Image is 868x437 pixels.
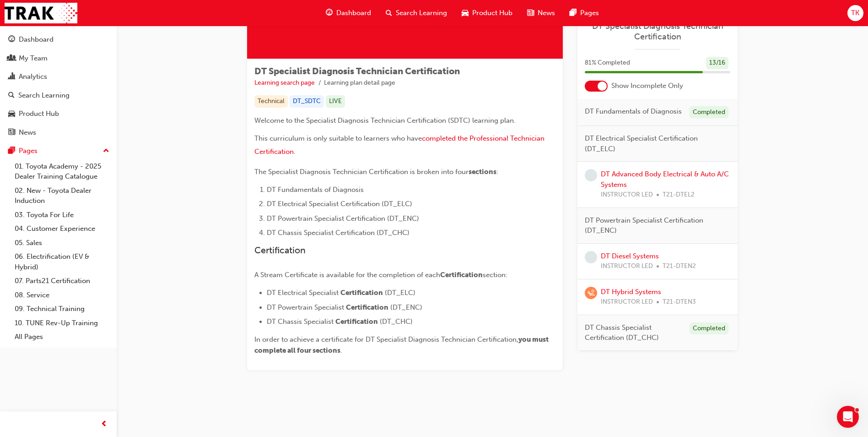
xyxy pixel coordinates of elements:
iframe: Intercom live chat [837,406,859,428]
a: DT Specialist Diagnosis Technician Certification [585,21,730,42]
span: guage-icon [8,36,15,44]
span: T21-DTEN3 [663,297,696,307]
span: learningRecordVerb_NONE-icon [585,251,597,263]
a: Dashboard [4,31,113,48]
a: All Pages [11,330,113,344]
span: learningRecordVerb_NONE-icon [585,169,597,181]
button: Pages [4,142,113,159]
a: DT Hybrid Systems [601,288,661,296]
span: DT Powertrain Specialist [267,303,344,311]
a: news-iconNews [520,4,562,22]
span: TK [851,8,859,18]
a: 06. Electrification (EV & Hybrid) [11,250,113,274]
span: Certification [340,289,383,297]
span: search-icon [8,92,15,100]
span: INSTRUCTOR LED [601,297,653,307]
div: Technical [254,95,288,108]
a: 08. Service [11,288,113,302]
span: guage-icon [326,7,333,19]
span: pages-icon [8,147,15,155]
span: search-icon [386,7,392,19]
div: Dashboard [19,34,54,45]
div: My Team [19,53,48,64]
span: DT Specialist Diagnosis Technician Certification [254,66,460,76]
div: DT_SDTC [290,95,324,108]
a: 09. Technical Training [11,302,113,316]
span: T21-DTEL2 [663,190,695,200]
span: Product Hub [472,8,512,18]
span: learningRecordVerb_WAITLIST-icon [585,287,597,299]
div: 13 / 16 [706,57,728,69]
span: DT Electrical Specialist [267,289,339,297]
span: (DT_ENC) [390,303,422,311]
span: INSTRUCTOR LED [601,261,653,272]
div: Pages [19,146,38,156]
a: pages-iconPages [562,4,606,22]
span: up-icon [103,145,109,157]
div: Completed [690,322,728,335]
span: Certification [346,303,388,311]
span: Show Incomplete Only [611,81,683,91]
span: The Specialist Diagnosis Technician Certification is broken into four [254,168,469,176]
span: (DT_CHC) [380,317,413,326]
span: chart-icon [8,73,15,81]
span: : [496,168,498,176]
span: (DT_ELC) [385,289,415,297]
span: DT Powertrain Specialist Certification (DT_ENC) [267,214,419,223]
a: car-iconProduct Hub [454,4,520,22]
span: Pages [580,8,599,18]
a: News [4,124,113,141]
a: 05. Sales [11,236,113,250]
span: Search Learning [396,8,447,18]
span: news-icon [527,7,534,19]
span: Certification [335,317,378,326]
a: 01. Toyota Academy - 2025 Dealer Training Catalogue [11,159,113,184]
span: T21-DTEN2 [663,261,696,272]
a: search-iconSearch Learning [378,4,454,22]
span: News [538,8,555,18]
div: Completed [690,106,728,119]
a: My Team [4,50,113,67]
a: 02. New - Toyota Dealer Induction [11,184,113,208]
span: sections [469,168,496,176]
a: DT Advanced Body Electrical & Auto A/C Systems [601,170,729,189]
span: Welcome to the Specialist Diagnosis Technician Certification (SDTC) learning plan. [254,116,516,125]
button: DashboardMy TeamAnalyticsSearch LearningProduct HubNews [4,29,113,142]
a: 10. TUNE Rev-Up Training [11,316,113,330]
span: DT Chassis Specialist Certification (DT_CHC) [585,322,682,343]
a: 03. Toyota For Life [11,208,113,222]
span: DT Electrical Specialist Certification (DT_ELC) [585,133,723,154]
div: Analytics [19,71,47,82]
span: DT Powertrain Specialist Certification (DT_ENC) [585,215,723,236]
button: TK [847,5,863,21]
a: Search Learning [4,87,113,104]
span: In order to achieve a certificate for DT Specialist Diagnosis Technician Certification, [254,335,518,344]
span: Certification [440,271,483,279]
span: A Stream Certificate is available for the completion of each [254,271,440,279]
div: LIVE [326,95,345,108]
span: prev-icon [101,419,108,430]
span: car-icon [462,7,469,19]
a: 04. Customer Experience [11,222,113,236]
span: DT Chassis Specialist Certification (DT_CHC) [267,229,410,237]
a: Product Hub [4,105,113,122]
span: 81 % Completed [585,58,630,68]
span: This curriculum is only suitable to learners who have [254,134,422,142]
span: people-icon [8,55,15,63]
a: completed the Professional Technician Certification [254,134,546,156]
span: . [340,346,342,355]
span: INSTRUCTOR LED [601,190,653,200]
a: Analytics [4,68,113,85]
a: DT Diesel Systems [601,252,659,260]
div: Search Learning [18,90,70,101]
span: news-icon [8,129,15,137]
a: 07. Parts21 Certification [11,274,113,288]
div: Product Hub [19,109,59,119]
span: car-icon [8,110,15,118]
span: . [294,147,296,156]
img: Trak [5,3,77,23]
